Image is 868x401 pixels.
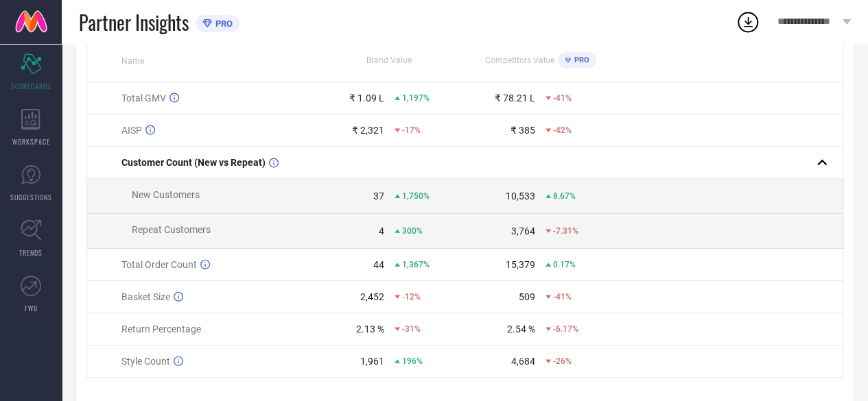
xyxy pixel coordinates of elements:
span: -41% [553,292,572,302]
div: ₹ 1.09 L [349,93,384,104]
span: 1,750% [402,191,430,201]
div: 37 [373,191,384,202]
div: 4,684 [511,356,535,367]
div: 2.13 % [356,324,384,335]
div: ₹ 2,321 [352,125,384,136]
span: AISP [121,125,142,136]
span: -26% [553,356,572,366]
span: PRO [212,19,233,29]
span: Partner Insights [79,8,189,36]
span: Total Order Count [121,259,197,270]
span: 196% [402,356,423,366]
span: Total GMV [121,93,166,104]
span: WORKSPACE [12,136,50,147]
span: -31% [402,324,421,334]
div: 2.54 % [507,324,535,335]
span: -41% [553,93,572,103]
span: Name [121,56,144,66]
span: Competitors Value [485,56,554,65]
span: Basket Size [121,291,170,302]
span: Return Percentage [121,324,201,335]
div: 2,452 [360,291,384,302]
span: FWD [25,303,38,313]
div: Open download list [736,10,760,34]
div: 4 [379,226,384,236]
span: TRENDS [19,247,43,258]
div: ₹ 385 [511,125,535,136]
span: -42% [553,125,572,135]
span: 1,197% [402,93,430,103]
span: -12% [402,292,421,302]
span: Style Count [121,356,170,367]
span: -17% [402,125,421,135]
span: New Customers [132,189,200,200]
span: 0.17% [553,260,576,269]
div: 3,764 [511,226,535,236]
span: SCORECARDS [11,81,51,91]
div: ₹ 78.21 L [495,93,535,104]
div: 44 [373,259,384,270]
div: 1,961 [360,356,384,367]
span: PRO [571,56,589,64]
div: 15,379 [506,259,535,270]
span: 300% [402,226,423,236]
span: 8.67% [553,191,576,201]
span: Brand Value [366,56,412,65]
span: 1,367% [402,260,430,269]
span: SUGGESTIONS [10,192,52,202]
div: 509 [519,291,535,302]
span: Customer Count (New vs Repeat) [121,157,266,168]
span: -6.17% [553,324,578,334]
span: -7.31% [553,226,578,236]
span: Repeat Customers [132,224,211,235]
div: 10,533 [506,191,535,202]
